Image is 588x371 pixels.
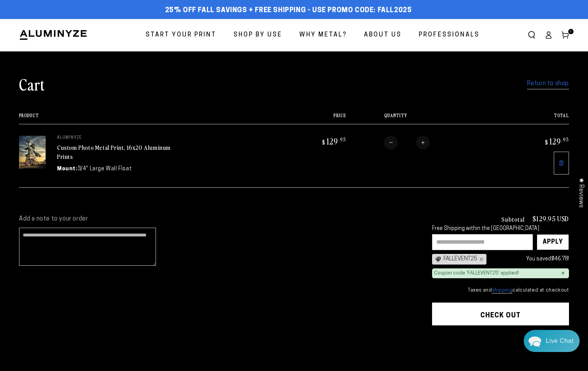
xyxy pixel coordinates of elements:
a: Return to shop [527,78,569,89]
div: [PERSON_NAME] [35,151,134,158]
button: Check out [432,303,569,325]
p: Your new orders are 43023 (for order# 42737) and 43024 (for order# 42750). Please check your emai... [25,159,148,166]
img: Aluminyze [19,29,87,41]
summary: Search our site [523,27,540,43]
img: fba842a801236a3782a25bbf40121a09 [25,101,33,109]
div: Recent Conversations [15,63,146,70]
div: [PERSON_NAME] [35,126,134,133]
span: Shop By Use [234,30,282,41]
small: Taxes and calculated at checkout [432,287,569,294]
div: [DATE] [134,78,148,84]
img: fba842a801236a3782a25bbf40121a09 [25,225,33,232]
dt: Mount: [57,165,78,173]
a: Professionals [413,25,485,45]
span: Start Your Print [146,30,216,41]
bdi: 129 [321,136,346,146]
img: Marie J [55,11,75,31]
a: Remove 16"x20" Rectangle White Matte Aluminyzed Photo [554,152,569,174]
bdi: 129 [544,136,569,146]
a: Why Metal? [294,25,353,45]
span: Why Metal? [299,30,347,41]
span: Professionals [419,30,480,41]
div: You saved ! [490,254,569,264]
sup: .95 [561,136,569,143]
img: John [71,11,91,31]
p: Your new order number is 42496. An order confirmation was sent to your email as well. Thank you. [25,184,148,191]
iframe: PayPal-paypal [432,340,569,361]
div: [DATE] [134,152,148,157]
img: Helga [87,11,107,31]
sup: .95 [338,136,346,143]
div: Click to open Judge.me floating reviews tab [574,171,588,214]
p: Hi [PERSON_NAME], We apologize for this and Production has shipped the missing hook [DATE]. Thank... [25,135,148,142]
input: Quantity for Custom Photo Metal Print, 16x20 Aluminum Prints [398,136,416,149]
p: Hi [PERSON_NAME], We appreciate you reaching out to [GEOGRAPHIC_DATA]. At the moment, we do not h... [25,110,148,117]
th: Total [501,113,569,124]
div: [DATE] [134,102,148,108]
span: $ [322,138,326,146]
th: Quantity [346,113,501,124]
span: About Us [364,30,402,41]
div: [PERSON_NAME] [35,102,134,109]
div: × [477,256,483,262]
span: $46.78 [551,256,568,262]
a: Shop By Use [228,25,288,45]
div: [PERSON_NAME] [35,77,134,84]
img: fba842a801236a3782a25bbf40121a09 [25,200,33,208]
a: shipping [492,288,512,293]
dd: 3/4" Large Wall Float [78,165,132,173]
div: × [561,270,565,276]
img: fba842a801236a3782a25bbf40121a09 [25,77,33,84]
h3: Subtotal [501,216,525,222]
div: [PERSON_NAME] [35,225,134,232]
div: Free Shipping within the [GEOGRAPHIC_DATA] [432,226,569,232]
p: aluminyze [57,136,171,140]
div: [DATE] [134,176,148,182]
p: Hi [PERSON_NAME], Your new order number is 38772. Please check your email for the order confirmat... [25,209,148,216]
a: Start Your Print [140,25,222,45]
a: About Us [358,25,407,45]
div: Contact Us Directly [546,330,574,352]
div: Apply [543,235,563,250]
div: FALLEVENT25 [432,254,486,265]
div: Coupon code 'FALLEVENT25' applied! [434,270,519,277]
a: Leave A Message [50,229,111,241]
div: [PERSON_NAME] [35,176,134,183]
span: 25% off FALL Savings + Free Shipping - Use Promo Code: FALL2025 [165,6,412,15]
img: fba842a801236a3782a25bbf40121a09 [25,126,33,134]
div: [PERSON_NAME] [35,200,134,208]
th: Price [278,113,346,124]
label: Add a note to your order [19,215,417,223]
span: $ [545,138,548,146]
div: [DATE] [134,127,148,133]
a: Custom Photo Metal Print, 16x20 Aluminum Prints [57,143,171,161]
img: 16"x20" Rectangle White Matte Aluminyzed Photo [19,136,46,169]
span: Away until [DATE] [57,38,104,43]
img: fba842a801236a3782a25bbf40121a09 [25,176,33,183]
span: 1 [570,29,572,34]
th: Product [19,113,278,124]
p: $129.95 USD [532,215,569,222]
div: [DATE] [134,201,148,207]
p: Hi again, [PERSON_NAME]. We will reprocess your 24x30 print with the correct finish. I'll provide... [25,85,148,92]
div: Chat widget toggle [524,330,580,352]
img: fba842a801236a3782a25bbf40121a09 [25,151,33,159]
h1: Cart [19,74,45,94]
